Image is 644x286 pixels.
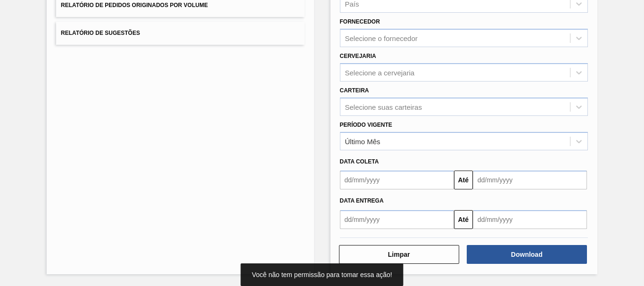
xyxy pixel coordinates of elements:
[340,158,379,165] span: Data coleta
[345,68,415,76] div: Selecione a cervejaria
[467,245,587,264] button: Download
[345,34,418,42] div: Selecione o fornecedor
[56,22,304,45] button: Relatório de Sugestões
[340,18,380,25] label: Fornecedor
[454,210,473,229] button: Até
[345,137,380,145] div: Último Mês
[473,171,587,189] input: dd/mm/yyyy
[340,87,369,94] label: Carteira
[61,30,140,36] span: Relatório de Sugestões
[340,53,376,59] label: Cervejaria
[339,245,459,264] button: Limpar
[345,103,422,111] div: Selecione suas carteiras
[61,2,208,8] span: Relatório de Pedidos Originados por Volume
[252,271,392,278] span: Você não tem permissão para tomar essa ação!
[473,210,587,229] input: dd/mm/yyyy
[340,197,384,204] span: Data entrega
[340,210,454,229] input: dd/mm/yyyy
[340,122,392,128] label: Período Vigente
[340,171,454,189] input: dd/mm/yyyy
[454,171,473,189] button: Até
